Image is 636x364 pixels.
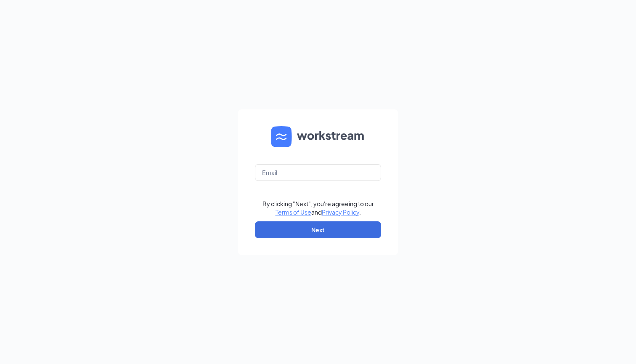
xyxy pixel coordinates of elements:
button: Next [255,221,381,238]
input: Email [255,164,381,181]
img: WS logo and Workstream text [271,126,365,147]
a: Terms of Use [276,208,311,216]
div: By clicking "Next", you're agreeing to our and . [262,199,374,216]
a: Privacy Policy [322,208,359,216]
